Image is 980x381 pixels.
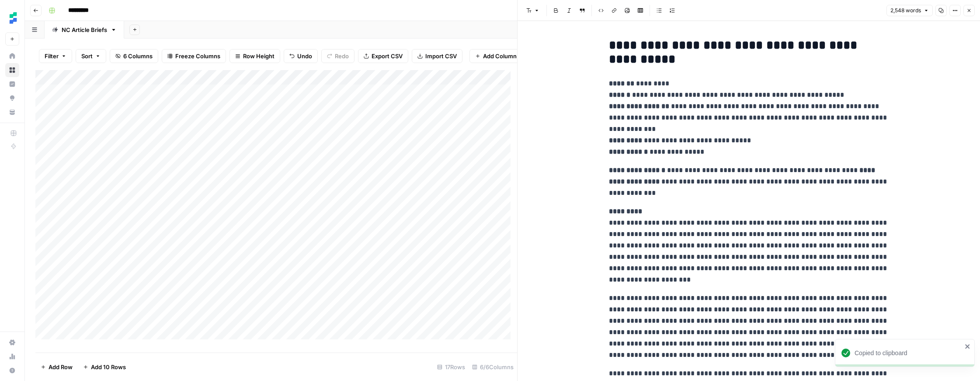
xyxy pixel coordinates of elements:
button: 6 Columns [110,49,158,63]
span: 6 Columns [123,52,153,60]
span: Freeze Columns [175,52,220,60]
a: Usage [5,349,19,363]
a: Opportunities [5,91,19,105]
button: Row Height [229,49,280,63]
span: 2,548 words [890,7,921,14]
button: Redo [321,49,354,63]
button: Undo [284,49,318,63]
a: NC Article Briefs [45,21,124,39]
button: Add 10 Rows [78,360,131,374]
span: Export CSV [372,52,403,60]
button: Workspace: Ten Speed [5,7,19,29]
button: Sort [76,49,106,63]
div: 17 Rows [434,360,469,374]
div: NC Article Briefs [62,25,107,34]
button: 2,548 words [886,5,933,16]
img: Ten Speed Logo [5,10,21,26]
a: Home [5,49,19,63]
a: Insights [5,77,19,91]
span: Add 10 Rows [91,363,126,371]
span: Add Column [483,52,517,60]
span: Redo [335,52,349,60]
button: Freeze Columns [162,49,226,63]
span: Add Row [49,363,73,371]
button: Add Row [35,360,78,374]
button: Export CSV [358,49,408,63]
span: Undo [297,52,312,60]
button: Import CSV [412,49,462,63]
span: Filter [45,52,59,60]
button: Add Column [469,49,522,63]
a: Browse [5,63,19,77]
button: close [965,343,971,350]
button: Help + Support [5,363,19,377]
span: Import CSV [425,52,457,60]
button: Filter [39,49,72,63]
div: 6/6 Columns [469,360,517,374]
a: Your Data [5,105,19,119]
span: Row Height [243,52,275,60]
div: Copied to clipboard [855,349,962,357]
span: Sort [81,52,93,60]
a: Settings [5,335,19,349]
